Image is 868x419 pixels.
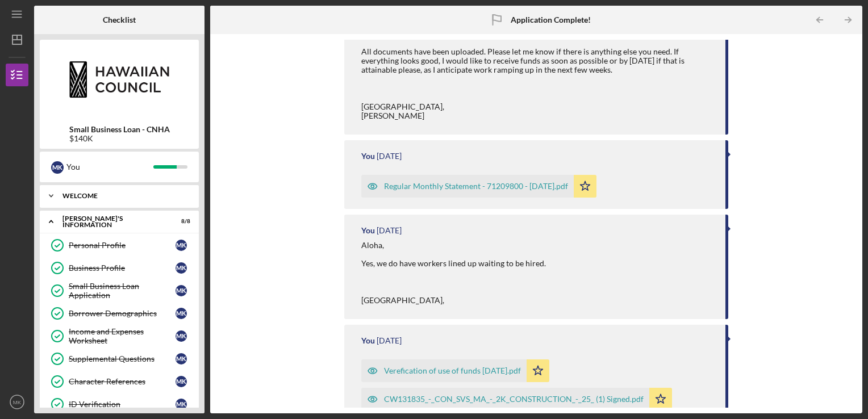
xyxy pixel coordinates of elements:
[51,161,64,174] div: M K
[511,15,591,24] b: Application Complete!
[40,45,199,114] img: Product logo
[69,282,176,300] div: Small Business Loan Application
[69,400,176,409] div: ID Verification
[176,376,187,387] div: M K
[384,366,521,375] div: Verefication of use of funds [DATE].pdf
[377,336,402,345] time: 2025-09-15 21:08
[62,215,162,228] div: [PERSON_NAME]'S INFORMATION
[361,175,596,198] button: Regular Monthly Statement - 71209800 - [DATE].pdf
[66,157,153,177] div: You
[176,285,187,296] div: M K
[69,327,176,345] div: Income and Expenses Worksheet
[384,182,568,191] div: Regular Monthly Statement - 71209800 - [DATE].pdf
[170,218,190,225] div: 8 / 8
[69,309,176,318] div: Borrower Demographics
[176,330,187,342] div: M K
[361,388,672,410] button: CW131835_-_CON_SVS_MA_-_2K_CONSTRUCTION_-_25_ (1) Signed.pdf
[45,347,193,370] a: Supplemental QuestionsMK
[45,325,193,347] a: Income and Expenses WorksheetMK
[6,391,28,413] button: MK
[377,152,402,161] time: 2025-09-15 23:07
[69,134,170,143] div: $140K
[361,359,549,382] button: Verefication of use of funds [DATE].pdf
[45,257,193,279] a: Business ProfileMK
[13,399,22,405] text: MK
[361,29,715,120] div: Aloha, All documents have been uploaded. Please let me know if there is anything else you need. I...
[361,336,375,345] div: You
[45,370,193,393] a: Character ReferencesMK
[176,262,187,274] div: M K
[69,241,176,250] div: Personal Profile
[45,279,193,302] a: Small Business Loan ApplicationMK
[45,302,193,325] a: Borrower DemographicsMK
[384,395,644,404] div: CW131835_-_CON_SVS_MA_-_2K_CONSTRUCTION_-_25_ (1) Signed.pdf
[69,354,176,363] div: Supplemental Questions
[176,399,187,410] div: M K
[103,15,136,24] b: Checklist
[361,226,375,235] div: You
[45,234,193,257] a: Personal ProfileMK
[62,192,185,199] div: WELCOME
[176,353,187,364] div: M K
[176,240,187,251] div: M K
[45,393,193,416] a: ID VerificationMK
[69,263,176,273] div: Business Profile
[361,152,375,161] div: You
[69,125,170,134] b: Small Business Loan - CNHA
[69,377,176,386] div: Character References
[361,241,546,305] div: Aloha, Yes, we do have workers lined up waiting to be hired. [GEOGRAPHIC_DATA],
[377,226,402,235] time: 2025-09-15 21:09
[176,308,187,319] div: M K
